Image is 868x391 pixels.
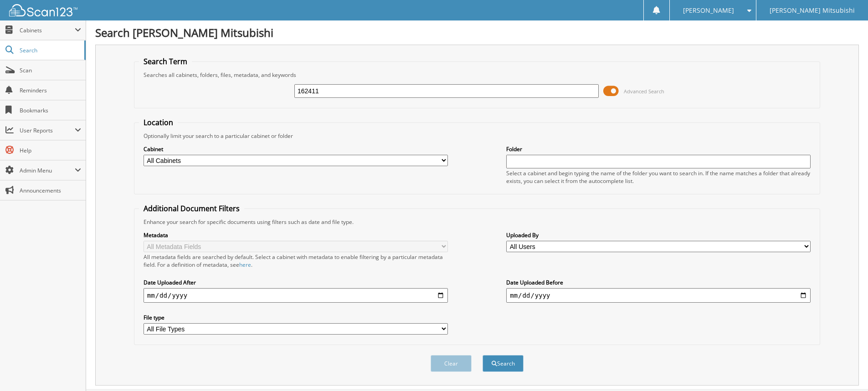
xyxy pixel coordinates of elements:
a: here [239,261,251,269]
div: Select a cabinet and begin typing the name of the folder you want to search in. If the name match... [506,169,811,185]
span: Help [20,147,81,154]
span: [PERSON_NAME] Mitsubishi [770,8,855,13]
span: User Reports [20,127,75,134]
span: Admin Menu [20,167,75,174]
legend: Location [139,117,178,127]
label: Cabinet [144,145,448,153]
span: Scan [20,66,81,74]
img: scan123-logo-white.svg [9,4,77,16]
span: Announcements [20,187,81,194]
input: end [506,288,811,303]
button: Search [483,355,524,372]
span: Cabinets [20,26,75,34]
label: Folder [506,145,811,153]
legend: Additional Document Filters [139,203,244,213]
legend: Search Term [139,56,192,66]
label: Date Uploaded Before [506,279,811,286]
label: Metadata [144,231,448,239]
div: Enhance your search for specific documents using filters such as date and file type. [139,218,815,226]
h1: Search [PERSON_NAME] Mitsubishi [95,25,859,40]
div: Searches all cabinets, folders, files, metadata, and keywords [139,71,815,79]
span: Reminders [20,86,81,94]
span: [PERSON_NAME] [683,8,734,13]
div: Optionally limit your search to a particular cabinet or folder [139,132,815,140]
label: Date Uploaded After [144,279,448,286]
span: Bookmarks [20,107,81,114]
label: Uploaded By [506,231,811,239]
span: Advanced Search [624,88,664,95]
div: All metadata fields are searched by default. Select a cabinet with metadata to enable filtering b... [144,253,448,269]
span: Search [20,46,80,54]
input: start [144,288,448,303]
label: File type [144,314,448,321]
button: Clear [431,355,472,372]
